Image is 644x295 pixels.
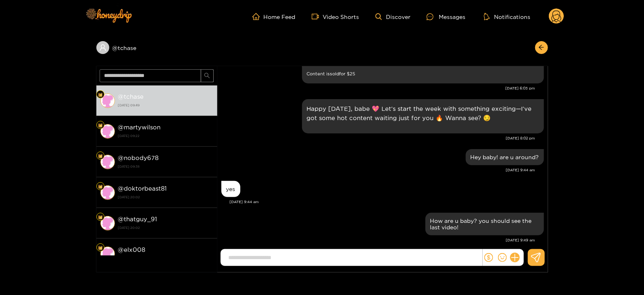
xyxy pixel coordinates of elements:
[221,167,536,173] div: [DATE] 9:44 am
[118,255,213,262] strong: [DATE] 20:02
[100,216,115,231] img: conversation
[100,155,115,169] img: conversation
[118,246,146,253] strong: @ elx008
[118,224,213,231] strong: [DATE] 20:02
[498,253,507,262] span: smile
[307,69,539,79] small: Content is sold for $ 25
[252,13,264,20] span: home
[99,44,106,51] span: user
[98,215,103,220] img: Fan Level
[252,13,296,20] a: Home Feed
[118,193,213,201] strong: [DATE] 20:02
[118,163,213,170] strong: [DATE] 09:38
[221,237,536,243] div: [DATE] 9:49 am
[118,132,213,139] strong: [DATE] 09:22
[471,154,539,160] div: Hey baby! are u around?
[98,123,103,128] img: Fan Level
[312,13,359,20] a: Video Shorts
[430,218,539,231] div: How are u baby? you should see the last video!
[427,12,465,21] div: Messages
[98,245,103,250] img: Fan Level
[100,93,115,108] img: conversation
[118,154,159,161] strong: @ nobody678
[466,149,544,165] div: Oct. 1, 9:44 am
[118,124,161,131] strong: @ martywilson
[535,41,548,54] button: arrow-left
[230,199,544,205] div: [DATE] 9:44 am
[425,213,544,235] div: Oct. 1, 9:49 am
[302,99,544,133] div: Sep. 29, 8:02 pm
[538,44,544,51] span: arrow-left
[483,251,495,264] button: dollar
[98,184,103,189] img: Fan Level
[98,154,103,158] img: Fan Level
[100,185,115,200] img: conversation
[221,181,240,197] div: Oct. 1, 9:44 am
[204,73,210,79] span: search
[312,13,323,20] span: video-camera
[96,41,217,54] div: @tchase
[118,102,213,109] strong: [DATE] 09:49
[221,135,536,141] div: [DATE] 8:02 pm
[118,216,157,222] strong: @ thatguy_91
[98,92,103,97] img: Fan Level
[118,93,144,100] strong: @ tchase
[100,247,115,261] img: conversation
[226,186,236,192] div: yes
[481,12,533,21] button: Notifications
[484,253,493,262] span: dollar
[118,185,167,192] strong: @ doktorbeast81
[221,85,536,91] div: [DATE] 6:03 pm
[375,13,411,20] a: Discover
[100,124,115,139] img: conversation
[307,104,539,123] p: Happy [DATE], babe 💖 Let’s start the week with something exciting—I’ve got some hot content waiti...
[201,69,214,82] button: search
